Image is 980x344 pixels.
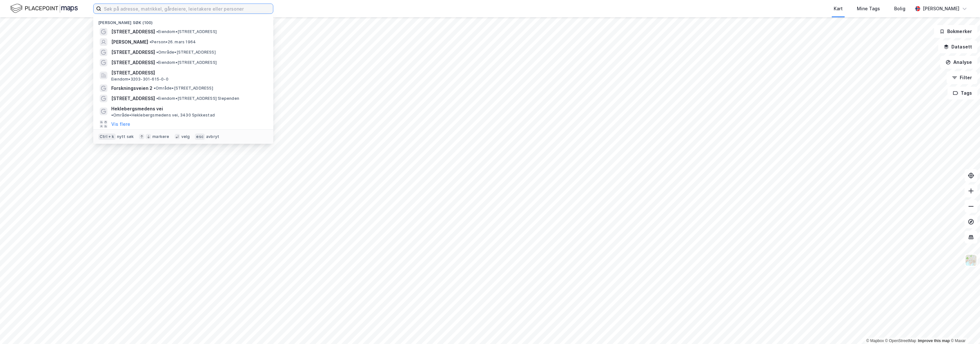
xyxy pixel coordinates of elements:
[111,48,155,56] span: [STREET_ADDRESS]
[206,134,219,139] div: avbryt
[894,5,905,13] div: Bolig
[101,4,273,13] input: Søk på adresse, matrikkel, gårdeiere, leietakere eller personer
[156,29,158,34] span: •
[111,95,155,102] span: [STREET_ADDRESS]
[156,96,239,101] span: Eiendom • [STREET_ADDRESS] Slependen
[965,254,977,266] img: Z
[150,39,196,45] span: Person • 26. mars 1964
[93,15,273,27] div: [PERSON_NAME] søk (100)
[152,134,169,139] div: markere
[866,339,884,343] a: Mapbox
[111,120,130,128] button: Vis flere
[111,59,155,66] span: [STREET_ADDRESS]
[948,87,977,99] button: Tags
[857,5,880,13] div: Mine Tags
[156,50,158,55] span: •
[150,39,151,44] span: •
[156,60,158,65] span: •
[948,313,980,344] iframe: Chat Widget
[111,113,215,118] span: Område • Heklebergsmedens vei, 3430 Spikkestad
[940,56,977,69] button: Analyse
[111,38,148,46] span: [PERSON_NAME]
[111,69,266,77] span: [STREET_ADDRESS]
[834,5,843,13] div: Kart
[156,50,216,55] span: Område • [STREET_ADDRESS]
[885,339,916,343] a: OpenStreetMap
[111,105,163,113] span: Heklebergsmedens vei
[111,77,168,82] span: Eiendom • 3203-301-615-0-0
[154,86,213,91] span: Område • [STREET_ADDRESS]
[947,71,977,84] button: Filter
[156,29,217,34] span: Eiendom • [STREET_ADDRESS]
[111,28,155,36] span: [STREET_ADDRESS]
[111,84,152,92] span: Forskningsveien 2
[156,60,217,65] span: Eiendom • [STREET_ADDRESS]
[156,96,158,101] span: •
[10,3,78,14] img: logo.f888ab2527a4732fd821a326f86c7f29.svg
[948,313,980,344] div: Kontrollprogram for chat
[938,40,977,53] button: Datasett
[181,134,190,139] div: velg
[918,339,950,343] a: Improve this map
[195,133,205,140] div: esc
[923,5,959,13] div: [PERSON_NAME]
[934,25,977,38] button: Bokmerker
[111,113,113,117] span: •
[117,134,134,139] div: nytt søk
[98,133,116,140] div: Ctrl + k
[154,86,156,90] span: •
